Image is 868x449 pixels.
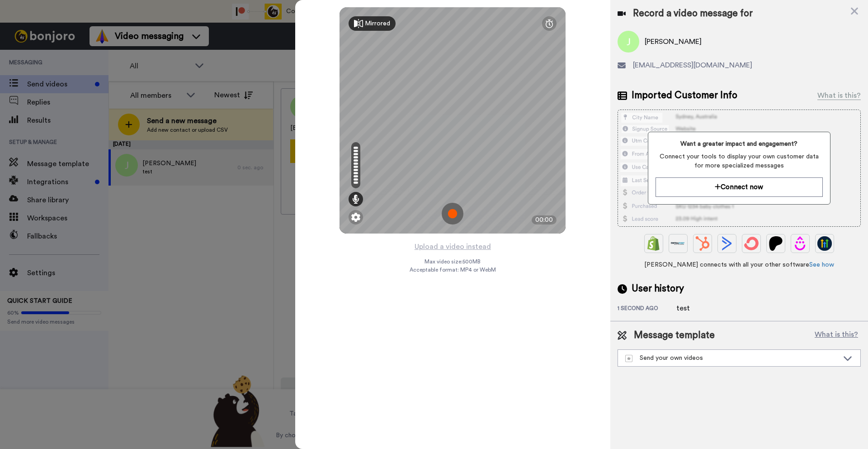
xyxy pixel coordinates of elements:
[351,213,360,222] img: ic_gear.svg
[632,89,737,102] span: Imported Customer Info
[656,139,822,148] span: Want a greater impact and engagement?
[769,236,783,251] img: Patreon
[817,90,861,101] div: What is this?
[812,329,861,342] button: What is this?
[532,215,557,224] div: 00:00
[410,266,496,273] span: Acceptable format: MP4 or WebM
[51,8,123,101] span: Hey [PERSON_NAME], thank you so much for signing up! I wanted to say thanks in person with a quic...
[412,241,494,253] button: Upload a video instead
[817,236,832,251] img: GoHighLevel
[634,329,715,342] span: Message template
[442,203,463,224] img: ic_record_start.svg
[29,29,40,40] img: mute-white.svg
[625,353,839,363] div: Send your own videos
[618,305,676,314] div: 1 second ago
[425,258,481,265] span: Max video size: 500 MB
[671,236,685,251] img: Ontraport
[720,236,734,251] img: ActiveCampaign
[656,177,822,197] button: Connect now
[695,236,710,251] img: Hubspot
[809,262,834,268] a: See how
[793,236,807,251] img: Drip
[1,2,25,26] img: c638375f-eacb-431c-9714-bd8d08f708a7-1584310529.jpg
[625,355,632,362] img: demo-template.svg
[744,236,759,251] img: ConvertKit
[656,152,822,170] span: Connect your tools to display your own customer data for more specialized messages
[676,303,722,314] div: test
[646,236,661,251] img: Shopify
[618,260,861,269] span: [PERSON_NAME] connects with all your other software
[632,282,684,296] span: User history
